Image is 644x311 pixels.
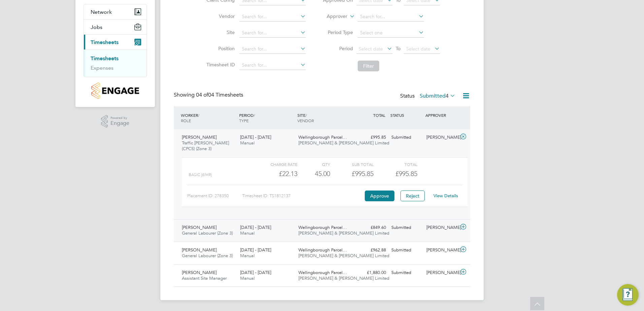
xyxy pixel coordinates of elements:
div: £995.85 [354,132,389,143]
span: / [254,112,255,118]
button: Approve [365,191,394,201]
a: Powered byEngage [101,115,130,128]
span: Wellingborough Parcel… [298,270,347,275]
span: Assistant Site Manager [182,275,227,281]
a: Timesheets [91,55,119,62]
span: Powered by [110,115,129,121]
span: 04 of [196,92,208,98]
span: Wellingborough Parcel… [298,224,347,230]
button: Reject [400,191,425,201]
span: [PERSON_NAME] & [PERSON_NAME] Limited [298,253,389,258]
img: countryside-properties-logo-retina.png [91,82,139,99]
span: TYPE [239,118,249,123]
button: Timesheets [84,35,147,49]
div: APPROVER [424,109,459,121]
div: PERIOD [237,109,296,127]
span: £995.85 [395,170,417,178]
label: Submitted [420,93,455,99]
div: Timesheet ID: TS1812137 [242,191,363,201]
div: Status [400,92,457,101]
span: [PERSON_NAME] [182,224,217,230]
input: Search for... [239,12,306,22]
a: Expenses [91,65,114,71]
span: 4 [446,93,449,99]
input: Search for... [358,12,424,22]
div: Submitted [389,222,424,233]
div: £1,880.00 [354,267,389,278]
label: Period [323,45,353,51]
span: [DATE] - [DATE] [240,224,271,230]
div: WORKER [179,109,237,127]
span: General Labourer (Zone 3) [182,253,233,258]
div: Charge rate [254,160,297,168]
span: / [305,112,307,118]
div: Sub Total [330,160,374,168]
div: £962.88 [354,245,389,256]
div: Showing [174,92,245,99]
div: Submitted [389,132,424,143]
label: Position [204,45,235,51]
a: View Details [433,193,458,199]
div: Placement ID: 278350 [187,191,242,201]
div: [PERSON_NAME] [424,222,459,233]
input: Search for... [239,44,306,54]
span: Wellingborough Parcel… [298,247,347,253]
label: Site [204,29,235,35]
label: Timesheet ID [204,62,235,68]
span: Manual [240,140,255,146]
span: TOTAL [373,112,385,118]
label: Vendor [204,13,235,19]
span: Manual [240,275,255,281]
div: Submitted [389,267,424,278]
button: Filter [358,61,379,71]
label: Approver [317,13,347,20]
span: Traffic [PERSON_NAME] (CPCS) (Zone 3) [182,140,229,151]
button: Network [84,4,147,19]
div: [PERSON_NAME] [424,132,459,143]
div: Timesheets [84,49,147,77]
button: Engage Resource Center [617,284,639,306]
span: To [394,44,402,53]
div: STATUS [389,109,424,121]
span: [PERSON_NAME] & [PERSON_NAME] Limited [298,140,389,146]
span: Basic (£/HR) [189,172,212,177]
div: SITE [296,109,354,127]
div: Total [374,160,417,168]
span: [PERSON_NAME] & [PERSON_NAME] Limited [298,275,389,281]
span: [PERSON_NAME] & [PERSON_NAME] Limited [298,230,389,236]
span: Wellingborough Parcel… [298,134,347,140]
span: Network [91,9,112,15]
div: £995.85 [330,168,374,179]
label: Period Type [323,29,353,35]
input: Select one [358,28,424,38]
input: Search for... [239,61,306,70]
span: Manual [240,230,255,236]
div: £22.13 [254,168,297,179]
div: Submitted [389,245,424,256]
a: Go to home page [84,82,147,99]
span: [PERSON_NAME] [182,134,217,140]
span: / [198,112,199,118]
input: Search for... [239,28,306,38]
span: VENDOR [297,118,314,123]
span: [PERSON_NAME] [182,247,217,253]
span: Engage [110,120,129,126]
span: [DATE] - [DATE] [240,247,271,253]
span: 04 Timesheets [196,92,243,98]
span: Manual [240,253,255,258]
span: Select date [406,46,430,52]
span: Select date [359,46,383,52]
div: 45.00 [297,168,330,179]
span: Jobs [91,24,102,30]
div: £849.60 [354,222,389,233]
span: [DATE] - [DATE] [240,134,271,140]
span: [PERSON_NAME] [182,270,217,275]
span: [DATE] - [DATE] [240,270,271,275]
span: ROLE [181,118,191,123]
div: QTY [297,160,330,168]
div: [PERSON_NAME] [424,245,459,256]
button: Jobs [84,20,147,34]
div: [PERSON_NAME] [424,267,459,278]
span: Timesheets [91,39,119,45]
span: General Labourer (Zone 3) [182,230,233,236]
